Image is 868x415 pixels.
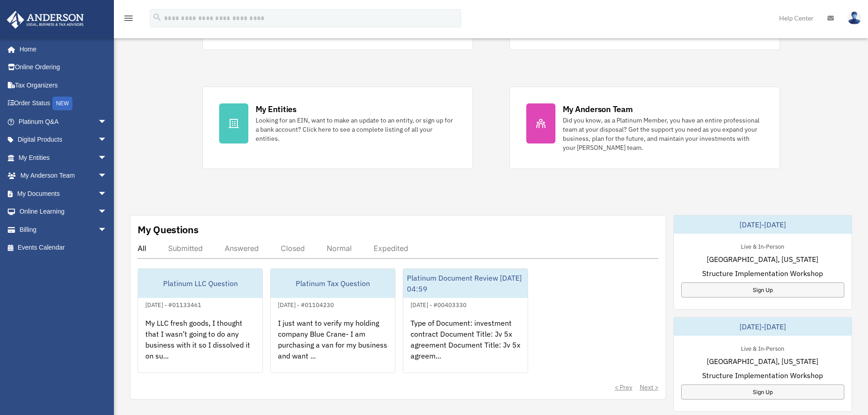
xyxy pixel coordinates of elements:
div: Did you know, as a Platinum Member, you have an entire professional team at your disposal? Get th... [563,116,763,152]
div: Expedited [374,244,408,253]
span: arrow_drop_down [98,184,116,203]
a: Platinum Document Review [DATE] 04:59[DATE] - #00403330Type of Document: investment contract Docu... [403,268,528,373]
span: arrow_drop_down [98,113,116,131]
a: menu [123,16,134,24]
div: My LLC fresh goods, I thought that I wasn’t going to do any business with it so I dissolved it on... [138,310,262,381]
i: search [152,12,162,22]
div: My Anderson Team [563,103,633,115]
a: Events Calendar [6,239,121,257]
a: Platinum Q&Aarrow_drop_down [6,113,121,131]
div: NEW [52,97,72,110]
div: Submitted [168,244,203,253]
div: [DATE] - #00403330 [403,299,474,309]
a: My Entities Looking for an EIN, want to make an update to an entity, or sign up for a bank accoun... [202,87,473,169]
a: Tax Organizers [6,76,121,94]
div: Answered [225,244,259,253]
a: My Anderson Team Did you know, as a Platinum Member, you have an entire professional team at your... [509,87,780,169]
span: arrow_drop_down [98,203,116,221]
div: [DATE]-[DATE] [674,318,852,336]
div: [DATE]-[DATE] [674,215,852,234]
div: Live & In-Person [734,241,791,251]
div: I just want to verify my holding company Blue Crane- I am purchasing a van for my business and wa... [271,310,395,381]
a: Online Ordering [6,58,121,77]
span: Structure Implementation Workshop [702,268,823,279]
span: Structure Implementation Workshop [702,370,823,381]
a: Order StatusNEW [6,94,121,113]
a: Sign Up [681,384,844,400]
span: [GEOGRAPHIC_DATA], [US_STATE] [707,254,818,265]
a: Platinum Tax Question[DATE] - #01104230I just want to verify my holding company Blue Crane- I am ... [270,268,395,373]
img: User Pic [847,11,861,25]
img: Anderson Advisors Platinum Portal [4,11,87,29]
div: Looking for an EIN, want to make an update to an entity, or sign up for a bank account? Click her... [256,116,456,143]
a: Digital Productsarrow_drop_down [6,131,121,149]
span: arrow_drop_down [98,149,116,167]
span: arrow_drop_down [98,167,116,185]
a: My Entitiesarrow_drop_down [6,149,121,167]
span: arrow_drop_down [98,220,116,239]
span: arrow_drop_down [98,131,116,149]
div: All [138,244,146,253]
div: Platinum LLC Question [138,269,262,298]
a: Billingarrow_drop_down [6,220,121,239]
div: Normal [327,244,352,253]
div: Closed [281,244,305,253]
a: Online Learningarrow_drop_down [6,203,121,221]
i: menu [123,13,134,24]
div: [DATE] - #01104230 [271,299,341,309]
div: My Questions [138,223,199,236]
span: [GEOGRAPHIC_DATA], [US_STATE] [707,356,818,367]
a: Home [6,40,116,58]
div: Platinum Tax Question [271,269,395,298]
div: My Entities [256,103,297,115]
div: Live & In-Person [734,343,791,353]
div: [DATE] - #01133461 [138,299,209,309]
div: Platinum Document Review [DATE] 04:59 [403,269,528,298]
a: My Documentsarrow_drop_down [6,184,121,203]
a: My Anderson Teamarrow_drop_down [6,167,121,185]
a: Sign Up [681,282,844,297]
a: Platinum LLC Question[DATE] - #01133461My LLC fresh goods, I thought that I wasn’t going to do an... [138,268,263,373]
div: Type of Document: investment contract Document Title: Jv 5x agreement Document Title: Jv 5x agree... [403,310,528,381]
